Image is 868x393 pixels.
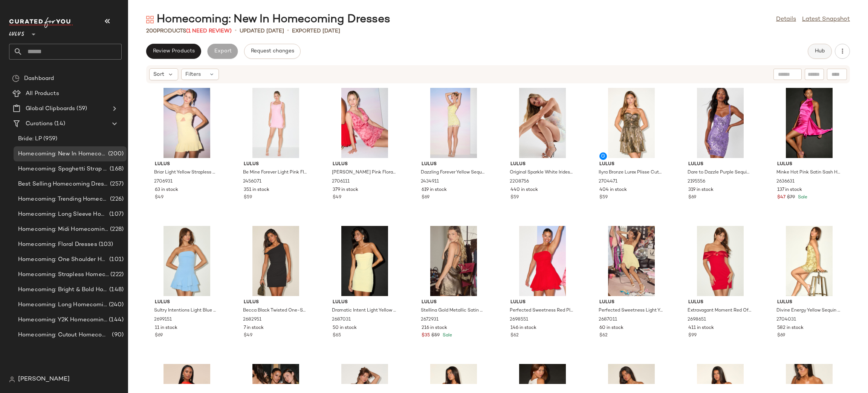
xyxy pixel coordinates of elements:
span: 216 in stock [422,325,447,332]
span: Lulus [777,299,841,306]
span: Perfected Sweetness Red Pleated Tiered Mini Dress [510,307,574,314]
span: 2434911 [421,178,439,185]
span: 351 in stock [244,187,269,193]
span: Dashboard [24,74,54,83]
span: • [235,26,237,35]
button: Hub [808,44,832,59]
img: 13017861_2698551.jpg [504,226,581,296]
span: 2699151 [154,316,172,323]
span: All Products [26,89,59,98]
span: Sale [441,333,452,338]
span: Lulus [688,299,752,306]
button: Review Products [146,44,201,59]
span: Filters [185,71,201,78]
span: Homecoming: Y2K Homecoming Dresses [18,316,107,324]
span: Lulus [244,299,308,306]
span: $59 [599,194,608,201]
span: Be Mine Forever Light Pink Floral Lace Ruched Bodycon Dress [243,169,307,176]
span: Homecoming: Long Homecoming Dresses [18,301,107,309]
span: 137 in stock [777,187,802,193]
span: Extravagant Moment Red Off-the-Shoulder Mini Dress [688,307,752,314]
span: Hub [815,48,825,54]
span: Lulus [333,161,397,168]
span: (222) [109,270,124,279]
span: Homecoming: Long Sleeve Homecoming Dresses [18,210,108,219]
span: Global Clipboards [26,104,75,113]
span: 200 [146,28,157,34]
span: [PERSON_NAME] Pink Floral Mesh Ruched Mini Dress [332,169,396,176]
span: $65 [333,332,341,339]
span: Lulus [599,299,663,306]
img: svg%3e [146,16,154,23]
span: 619 in stock [422,187,447,193]
span: 2698551 [510,316,528,323]
span: Dramatic Intent Light Yellow Strapless Corset Bodycon Mini Dress [332,307,396,314]
span: 2682951 [243,316,261,323]
span: 2208756 [510,178,529,185]
span: (959) [42,135,57,143]
img: svg%3e [9,376,15,382]
span: (200) [107,150,124,158]
img: cfy_white_logo.C9jOOHJF.svg [9,17,73,28]
span: Homecoming: Midi Homecoming Dresses [18,225,108,234]
span: $35 [422,332,430,339]
span: 7 in stock [244,325,264,332]
span: Lulus [155,161,219,168]
span: (228) [108,225,124,234]
span: Divine Energy Yellow Sequin Lace-Up A-line Mini Dress [776,307,840,314]
span: 2687011 [599,316,617,323]
img: 12909461_2672931.jpg [416,226,492,296]
span: Homecoming: Spaghetti Strap Homecoming Dresses [18,165,108,173]
span: Original Sparkle White Iridescent Sequin Backless Mini Dress [510,169,574,176]
button: Request changes [244,44,301,59]
span: 2706111 [332,178,350,185]
span: Bride: LP [18,135,42,143]
span: Homecoming: Floral Dresses [18,240,97,249]
span: Homecoming: One Shoulder Homecoming Dresses [18,255,108,264]
span: 319 in stock [688,187,714,193]
span: Lulus [244,161,308,168]
span: Homecoming: Bright & Bold Homecoming Dresses [18,286,108,294]
span: Sale [796,195,807,200]
img: 13017881_2706111.jpg [327,88,403,158]
img: 13017801_2706931.jpg [149,88,225,158]
span: Lulus [510,299,575,306]
span: Homecoming: Cutout Homecoming Dresses [18,331,110,339]
img: 12910361_2687011.jpg [593,226,669,296]
span: $59 [244,194,252,201]
span: $79 [787,194,795,201]
img: 10678381_2195556.jpg [682,88,758,158]
p: updated [DATE] [240,27,284,35]
span: 2704031 [776,316,796,323]
span: Sort [153,71,164,78]
span: $59 [510,194,519,201]
span: 411 in stock [688,325,714,332]
span: $49 [244,332,252,339]
span: Dare to Dazzle Purple Sequin Mesh Bodycon Mini Dress [688,169,752,176]
span: Request changes [251,48,294,54]
p: Exported [DATE] [292,27,340,35]
span: 2195556 [688,178,705,185]
img: 13017961_2456071.jpg [238,88,314,158]
img: 2704471_01_hero_2025-08-12.jpg [593,88,669,158]
span: Lulus [155,299,219,306]
span: $69 [777,332,785,339]
span: Dazzling Forever Yellow Sequin Beaded Bodycon Mini Dress [421,169,485,176]
img: 2698651_02_front_2025-06-10.jpg [682,226,758,296]
span: 2672931 [421,316,439,323]
span: Homecoming: Strapless Homecoming Dresses [18,270,109,279]
span: $69 [155,332,163,339]
span: 60 in stock [599,325,623,332]
span: $69 [422,194,429,201]
span: Becca Black Twisted One-Shoulder Mini Dress [243,307,307,314]
span: 440 in stock [510,187,538,193]
span: $59 [431,332,440,339]
span: Minke Hot Pink Satin Sash Halter Mini Dress [776,169,840,176]
span: $99 [688,332,697,339]
span: Briar Light Yellow Strapless Cutout Mini Dress [154,169,218,176]
span: Homecoming: Trending Homecoming Dresses [18,195,108,204]
span: Curations [26,120,53,128]
span: (144) [107,316,124,324]
img: 12726361_2636631.jpg [771,88,847,158]
span: $62 [599,332,608,339]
